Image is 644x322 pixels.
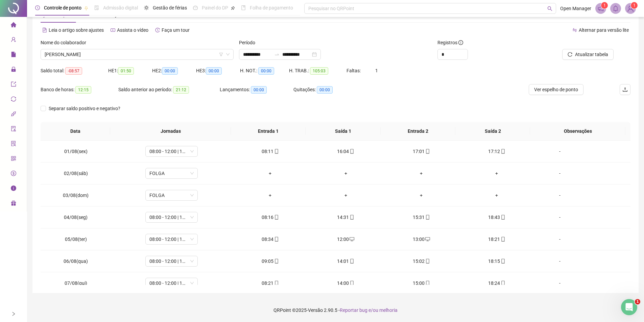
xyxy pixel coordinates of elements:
span: Registros [437,39,463,46]
th: Entrada 1 [231,122,306,141]
span: right [11,312,16,316]
span: 01/08(sex) [64,149,88,154]
span: notification [598,5,604,11]
span: dollar [11,168,16,181]
span: DOUGLAS BENTO [45,49,230,59]
span: mobile [273,149,279,154]
span: 1 [635,299,640,304]
span: -08:57 [65,67,82,75]
span: Observações [535,127,620,135]
footer: QRPoint © 2025 - 2.90.5 - [27,298,644,322]
div: 18:15 [464,257,529,265]
div: Saldo total: [41,67,108,75]
span: clock-circle [35,5,40,10]
th: Jornadas [110,122,231,141]
div: HE 1: [108,67,152,75]
div: 15:02 [389,257,453,265]
th: Data [41,122,110,141]
sup: 1 [601,2,608,9]
span: youtube [111,28,115,32]
span: desktop [425,237,430,242]
div: 08:21 [238,279,303,287]
span: mobile [349,215,354,220]
span: user-add [11,34,16,47]
span: qrcode [11,153,16,166]
span: 03/08(dom) [63,193,89,198]
span: Gestão de férias [153,5,187,10]
span: 00:00 [317,86,333,94]
span: to [274,52,280,57]
span: history [155,28,160,32]
div: - [540,170,580,177]
span: file [11,49,16,62]
div: + [464,170,529,177]
span: 21:12 [173,86,189,94]
th: Observações [530,122,625,141]
label: Período [239,39,260,46]
div: 08:34 [238,236,303,243]
div: + [313,170,378,177]
span: info-circle [11,182,16,196]
span: mobile [500,281,505,286]
span: dashboard [193,5,198,10]
button: Ver espelho de ponto [529,84,583,95]
span: mobile [500,237,505,242]
span: 00:00 [162,67,178,75]
div: + [389,170,453,177]
div: - [540,257,580,265]
span: down [226,52,230,56]
img: 86484 [625,3,636,14]
span: sun [144,5,149,10]
sup: Atualize o seu contato no menu Meus Dados [631,2,638,9]
span: mobile [273,259,279,264]
th: Entrada 2 [381,122,455,141]
span: upload [622,87,628,92]
span: 06/08(qua) [64,258,88,264]
div: 12:00 [313,236,378,243]
span: pushpin [84,6,88,10]
span: book [241,5,246,10]
span: 08:00 - 12:00 | 13:00 - 18:00 [149,278,194,288]
span: Versão [308,307,323,313]
span: Folha de pagamento [250,5,293,10]
span: 08:00 - 12:00 | 13:00 - 18:00 [149,234,194,244]
span: file-done [94,5,99,10]
span: mobile [349,281,354,286]
span: info-circle [458,40,463,45]
span: 1 [375,68,378,73]
div: - [540,236,580,243]
div: - [540,214,580,221]
span: 07/08(qui) [65,280,87,286]
span: mobile [273,237,279,242]
div: - [540,148,580,155]
span: Ver espelho de ponto [534,86,578,93]
span: export [11,78,16,92]
button: Atualizar tabela [562,49,614,60]
span: 02/08(sáb) [64,171,88,176]
th: Saída 2 [455,122,530,141]
span: home [11,19,16,32]
iframe: Intercom live chat [621,299,637,315]
span: sync [11,93,16,107]
span: 1 [603,3,606,8]
span: 1 [633,3,636,8]
span: Painel do DP [202,5,228,10]
div: 17:12 [464,148,529,155]
div: + [389,192,453,199]
span: filter [219,52,223,56]
span: mobile [500,259,505,264]
span: 08:00 - 12:00 | 13:00 - 17:00 [149,146,194,156]
span: Reportar bug e/ou melhoria [340,307,398,313]
span: Atualizar tabela [575,51,608,58]
span: solution [11,138,16,151]
div: + [313,192,378,199]
span: mobile [349,149,354,154]
span: FOLGA [149,168,194,178]
span: Alternar para versão lite [579,27,629,33]
span: reload [568,52,572,57]
span: api [11,108,16,122]
span: Faltas: [347,68,362,73]
span: desktop [349,237,354,242]
span: 00:00 [206,67,222,75]
span: Separar saldo positivo e negativo? [46,105,123,112]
